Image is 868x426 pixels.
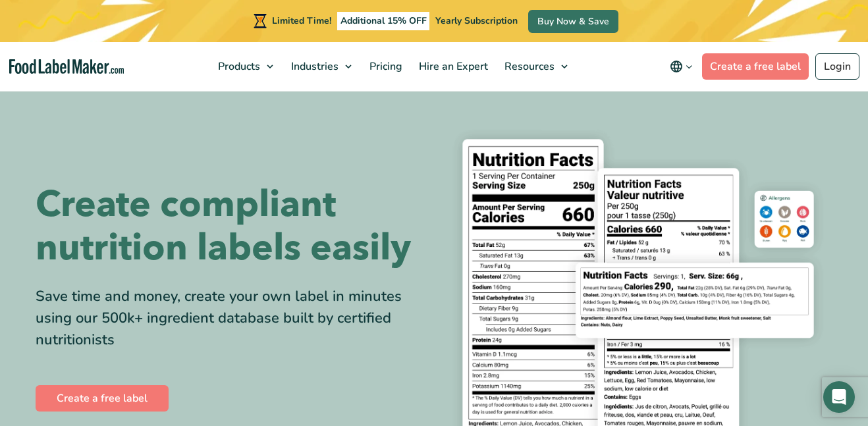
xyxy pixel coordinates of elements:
a: Resources [497,42,574,91]
span: Industries [287,59,340,74]
span: Additional 15% OFF [337,12,430,30]
div: Save time and money, create your own label in minutes using our 500k+ ingredient database built b... [36,286,424,351]
a: Buy Now & Save [528,10,618,33]
span: Hire an Expert [415,59,489,74]
a: Create a free label [36,385,169,412]
span: Yearly Subscription [435,14,518,27]
div: Open Intercom Messenger [823,381,855,413]
span: Resources [501,59,556,74]
a: Industries [283,42,358,91]
h1: Create compliant nutrition labels easily [36,183,424,270]
a: Login [815,53,859,80]
a: Products [210,42,280,91]
a: Pricing [362,42,408,91]
span: Pricing [366,59,404,74]
a: Create a free label [702,53,809,80]
span: Products [214,59,261,74]
a: Hire an Expert [411,42,493,91]
span: Limited Time! [272,14,331,27]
